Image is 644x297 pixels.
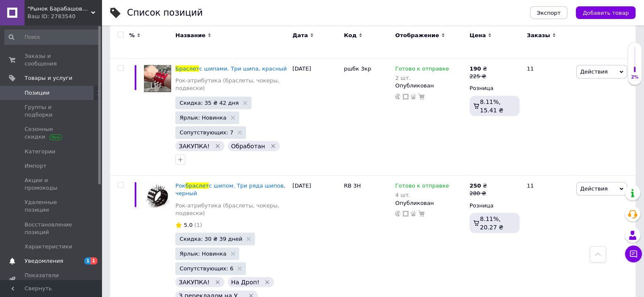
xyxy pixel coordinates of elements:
[214,143,221,150] svg: Удалить метку
[25,257,63,265] span: Уведомления
[175,32,205,39] span: Название
[480,215,503,231] span: 8.11%, 20.27 ₴
[194,222,202,228] span: (1)
[180,236,242,242] span: Скидка: 30 ₴ 39 дней
[576,6,636,19] button: Добавить товар
[185,183,209,189] span: браслет
[264,279,271,286] svg: Удалить метку
[25,199,78,214] span: Удаленные позиции
[530,6,567,19] button: Экспорт
[25,243,72,251] span: Характеристики
[28,13,102,20] div: Ваш ID: 2783540
[129,32,135,39] span: %
[179,279,210,286] span: ЗАКУПКА!
[180,130,233,135] span: Сопутствующих: 7
[25,221,78,236] span: Восстановление позиций
[470,183,481,189] b: 250
[395,75,449,81] div: 2 шт.
[179,143,210,150] span: ЗАКУПКА!
[344,183,361,189] span: RB 3H
[628,74,641,80] div: 2%
[25,74,72,82] span: Товары и услуги
[144,182,171,209] img: Рок браслет с шипом. Три ряда шипов, черный
[395,192,449,198] div: 4 шт.
[231,279,260,286] span: На Дроп!
[395,183,449,191] span: Готово к отправке
[175,65,199,72] span: Браслет
[522,59,574,176] div: 11
[184,222,193,228] span: 5.0
[25,89,50,97] span: Позиции
[537,10,561,16] span: Экспорт
[395,82,465,90] div: Опубликован
[180,115,226,120] span: Ярлык: Новинка
[470,32,486,39] span: Цена
[395,199,465,207] div: Опубликован
[25,272,78,287] span: Показатели работы компании
[583,10,629,16] span: Добавить товар
[344,65,371,72] span: ршбк 3кр
[470,65,487,73] div: ₴
[175,77,288,92] a: Рок-атрибутика (браслеты, чокеры, подвески)
[28,5,91,13] span: "Рынок Барабашово" - онлайн магазин рынка.
[25,177,78,192] span: Акции и промокоды
[175,202,288,217] a: Рок-атрибутика (браслеты, чокеры, подвески)
[180,251,226,256] span: Ярлык: Новинка
[127,8,203,17] div: Список позиций
[580,185,608,192] span: Действия
[175,65,287,72] a: Браслетс шипами. Три шипа, красный
[344,32,357,39] span: Код
[180,100,239,106] span: Скидка: 35 ₴ 42 дня
[470,182,487,190] div: ₴
[144,65,171,92] img: Браслет с шипами. Три шипа, красный
[480,98,503,114] span: 8.11%, 15.41 ₴
[470,65,481,72] b: 190
[625,245,642,262] button: Чат с покупателем
[175,183,185,189] span: Рок
[293,32,308,39] span: Дата
[270,143,276,150] svg: Удалить метку
[25,104,78,119] span: Группы и подборки
[25,148,55,155] span: Категории
[175,183,285,196] span: с шипом. Три ряда шипов, черный
[470,73,487,80] div: 225 ₴
[580,68,608,75] span: Действия
[231,143,265,150] span: Обработан
[470,190,487,197] div: 280 ₴
[290,59,342,176] div: [DATE]
[199,65,287,72] span: с шипами. Три шипа, красный
[25,125,78,141] span: Сезонные скидки
[175,183,285,196] a: Рокбраслетс шипом. Три ряда шипов, черный
[395,65,449,74] span: Готово к отправке
[470,84,520,92] div: Розница
[470,202,520,210] div: Розница
[214,279,221,286] svg: Удалить метку
[4,30,100,45] input: Поиск
[180,266,233,271] span: Сопутствующих: 6
[25,52,78,68] span: Заказы и сообщения
[527,32,550,39] span: Заказы
[25,162,47,170] span: Импорт
[84,257,91,264] span: 1
[91,257,97,264] span: 1
[395,32,439,39] span: Отображение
